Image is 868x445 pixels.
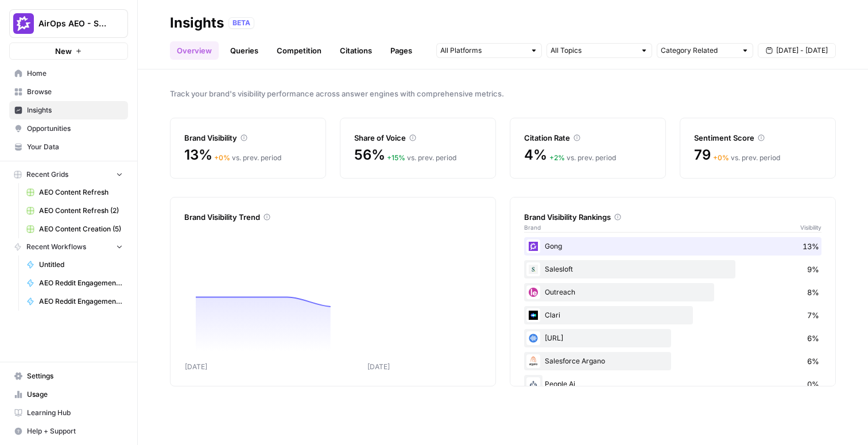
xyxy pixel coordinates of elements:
input: All Platforms [440,45,525,56]
span: 79 [694,146,711,164]
span: 6% [807,332,819,344]
span: Learning Hub [27,408,123,418]
span: Track your brand's visibility performance across answer engines with comprehensive metrics. [170,88,836,99]
a: Untitled [21,256,128,274]
a: Insights [9,101,128,119]
span: AEO Content Refresh (2) [39,206,123,216]
a: AEO Reddit Engagement - Fork [21,292,128,311]
span: Insights [27,105,123,115]
img: w6cjb6u2gvpdnjw72qw8i2q5f3eb [526,239,540,253]
input: Category Related [661,45,737,56]
a: Citations [333,41,379,60]
div: Brand Visibility [184,132,312,144]
button: Workspace: AirOps AEO - Single Brand (Gong) [9,9,128,38]
button: [DATE] - [DATE] [758,43,836,58]
span: AirOps AEO - Single Brand (Gong) [38,18,108,29]
span: 0% [807,378,819,390]
button: Recent Workflows [9,238,128,256]
span: [DATE] - [DATE] [776,45,828,56]
input: All Topics [551,45,635,56]
span: + 2 % [549,153,565,162]
span: Recent Workflows [26,242,86,252]
span: AEO Reddit Engagement - Fork [39,296,123,307]
tspan: [DATE] [185,362,207,371]
div: Salesloft [524,260,821,278]
div: Share of Voice [354,132,482,144]
span: + 15 % [387,153,405,162]
button: Recent Grids [9,166,128,183]
a: Competition [270,41,328,60]
div: vs. prev. period [387,153,456,163]
span: Visibility [800,223,821,232]
div: [URL] [524,329,821,347]
div: vs. prev. period [713,153,780,163]
span: Your Data [27,142,123,152]
span: 9% [807,264,819,275]
tspan: [DATE] [367,362,390,371]
div: People Ai [524,375,821,393]
div: Outreach [524,283,821,301]
div: Brand Visibility Trend [184,211,482,223]
div: Citation Rate [524,132,652,144]
div: Brand Visibility Rankings [524,211,821,223]
img: khqciriqz2uga3pxcoz8d1qji9pc [526,331,540,345]
span: 13% [803,241,819,252]
a: Learning Hub [9,404,128,422]
a: Usage [9,385,128,404]
span: New [55,45,72,57]
div: Insights [170,14,224,32]
span: Help + Support [27,426,123,436]
span: Opportunities [27,123,123,134]
span: 6% [807,355,819,367]
span: AEO Content Creation (5) [39,224,123,234]
img: w5j8drkl6vorx9oircl0z03rjk9p [526,285,540,299]
div: vs. prev. period [549,153,616,163]
span: 4% [524,146,547,164]
button: New [9,42,128,60]
a: Browse [9,83,128,101]
span: AEO Reddit Engagement - Fork [39,278,123,288]
a: AEO Content Creation (5) [21,220,128,238]
img: vpq3xj2nnch2e2ivhsgwmf7hbkjf [526,262,540,276]
span: + 0 % [713,153,729,162]
a: Home [9,64,128,83]
span: 7% [807,309,819,321]
span: 13% [184,146,212,164]
a: AEO Content Refresh (2) [21,202,128,220]
a: Your Data [9,138,128,156]
span: Recent Grids [26,169,68,180]
span: Untitled [39,260,123,270]
div: vs. prev. period [214,153,281,163]
span: Home [27,68,123,79]
a: AEO Reddit Engagement - Fork [21,274,128,292]
span: + 0 % [214,153,230,162]
div: BETA [228,17,254,29]
span: Browse [27,87,123,97]
img: AirOps AEO - Single Brand (Gong) Logo [13,13,34,34]
a: Settings [9,367,128,385]
span: 56% [354,146,385,164]
span: Brand [524,223,541,232]
a: Opportunities [9,119,128,138]
a: AEO Content Refresh [21,183,128,202]
span: Usage [27,389,123,400]
div: Clari [524,306,821,324]
a: Overview [170,41,219,60]
img: e001jt87q6ctylcrzboubucy6uux [526,354,540,368]
span: AEO Content Refresh [39,187,123,198]
div: Sentiment Score [694,132,821,144]
span: 8% [807,287,819,298]
div: Salesforce Argano [524,352,821,370]
img: h6qlr8a97mop4asab8l5qtldq2wv [526,308,540,322]
img: m91aa644vh47mb0y152o0kapheco [526,377,540,391]
span: Settings [27,371,123,381]
a: Queries [223,41,265,60]
a: Pages [383,41,419,60]
button: Help + Support [9,422,128,440]
div: Gong [524,237,821,256]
